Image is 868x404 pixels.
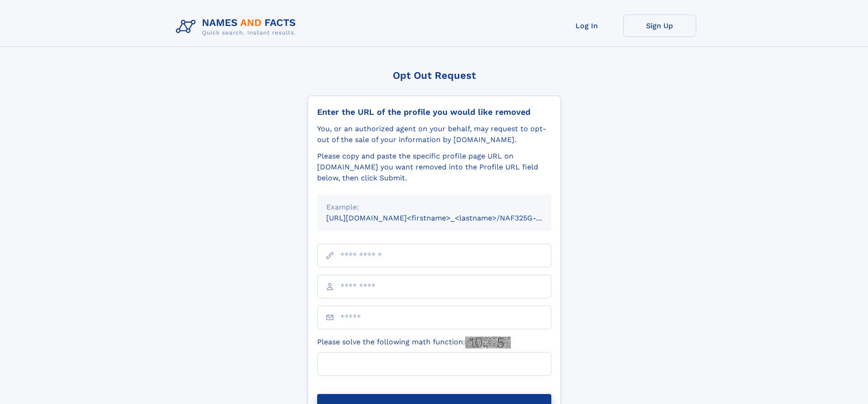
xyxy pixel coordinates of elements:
[317,151,551,184] div: Please copy and paste the specific profile page URL on [DOMAIN_NAME] you want removed into the Pr...
[308,70,561,81] div: Opt Out Request
[172,15,303,39] img: Logo Names and Facts
[623,15,696,37] a: Sign Up
[317,123,551,145] div: You, or an authorized agent on your behalf, may request to opt-out of the sale of your informatio...
[317,337,511,348] label: Please solve the following math function:
[550,15,623,37] a: Log In
[317,107,551,117] div: Enter the URL of the profile you would like removed
[326,202,542,213] div: Example:
[326,214,569,222] small: [URL][DOMAIN_NAME]<firstname>_<lastname>/NAF325G-xxxxxxxx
